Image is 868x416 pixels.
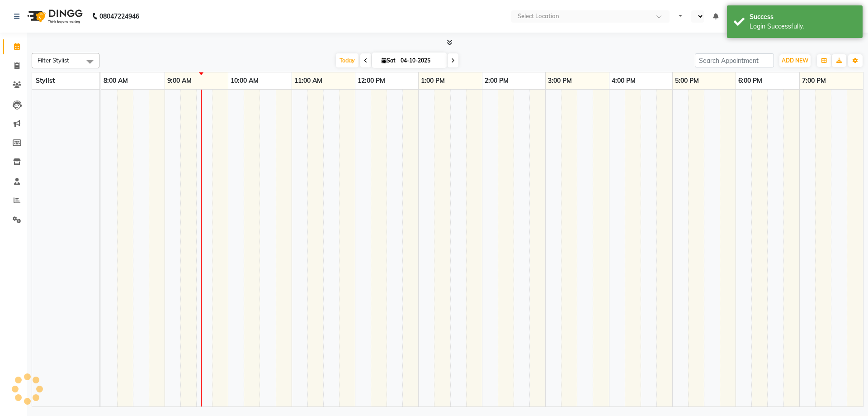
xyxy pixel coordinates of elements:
span: Today [336,53,359,67]
span: Filter Stylist [38,57,69,64]
a: 7:00 PM [800,74,828,87]
div: Select Location [518,12,559,21]
input: 2025-10-04 [398,54,443,67]
a: 10:00 AM [228,74,261,87]
a: 8:00 AM [101,74,130,87]
span: ADD NEW [782,57,808,64]
a: 5:00 PM [673,74,701,87]
button: ADD NEW [779,54,811,67]
img: logo [23,4,85,29]
a: 2:00 PM [482,74,511,87]
span: Sat [379,57,398,64]
a: 12:00 PM [355,74,387,87]
div: Login Successfully. [750,22,856,31]
input: Search Appointment [695,53,774,67]
a: 4:00 PM [609,74,638,87]
div: Success [750,12,856,22]
a: 11:00 AM [292,74,325,87]
a: 6:00 PM [736,74,764,87]
a: 9:00 AM [165,74,194,87]
a: 3:00 PM [546,74,574,87]
span: Stylist [36,77,55,85]
a: 1:00 PM [419,74,447,87]
b: 08047224946 [99,4,139,29]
